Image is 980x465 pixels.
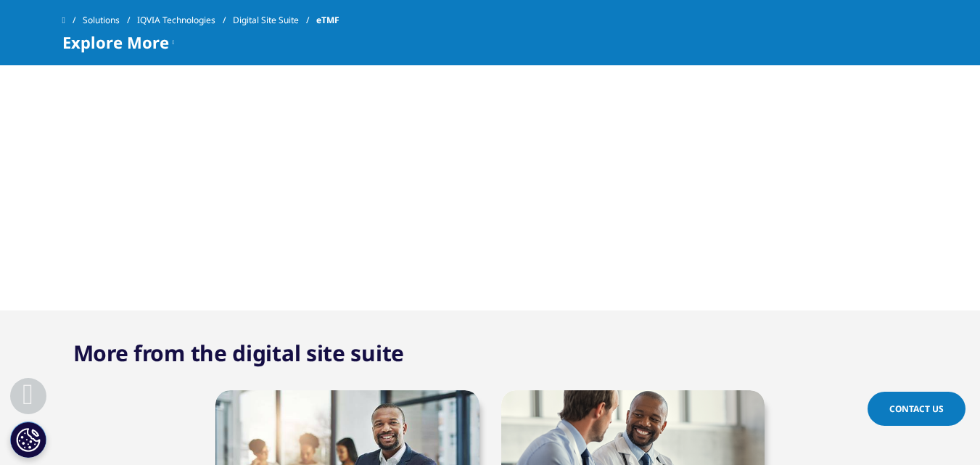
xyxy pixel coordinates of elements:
[316,7,339,33] span: eTMF
[83,7,137,33] a: Solutions
[137,7,233,33] a: IQVIA Technologies
[868,392,965,426] a: Contact Us
[233,7,316,33] a: Digital Site Suite
[73,339,404,368] h2: More from the digital site suite
[889,403,944,415] span: Contact Us
[62,33,169,51] span: Explore More
[10,421,46,458] button: Cookies Settings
